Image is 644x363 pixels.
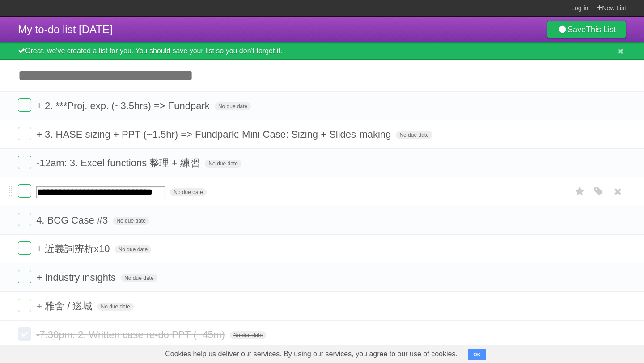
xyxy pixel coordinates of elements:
span: 4. BCG Case #3 [36,215,110,226]
label: Done [18,156,31,169]
label: Done [18,213,31,226]
label: Done [18,270,31,283]
b: This List [586,25,616,34]
span: + 3. HASE sizing + PPT (~1.5hr) => Fundpark: Mini Case: Sizing + Slides-making [36,129,393,140]
span: No due date [121,274,157,282]
label: Done [18,299,31,312]
button: OK [468,349,486,360]
label: Done [18,327,31,341]
span: No due date [205,160,241,168]
span: My to-do list [DATE] [18,23,113,35]
label: Star task [572,184,589,199]
span: + 2. ***Proj. exp. (~3.5hrs) => Fundpark [36,100,212,111]
span: + 近義詞辨析x10 [36,243,112,254]
label: Done [18,98,31,112]
span: No due date [230,331,266,339]
span: No due date [396,131,432,139]
span: + 雅舍 / 邊城 [36,300,94,312]
span: No due date [215,102,251,110]
label: Done [18,184,31,198]
label: Done [18,127,31,140]
span: No due date [115,245,151,253]
span: No due date [113,217,149,225]
span: No due date [97,303,134,311]
span: Cookies help us deliver our services. By using our services, you agree to our use of cookies. [156,345,466,363]
span: -12am: 3. Excel functions 整理 + 練習 [36,157,202,169]
span: No due date [170,188,206,196]
a: SaveThis List [547,21,626,38]
label: Done [18,241,31,255]
span: -7:30pm: 2. Written case re-do PPT (~45m) [36,329,227,340]
span: + Industry insights [36,272,118,283]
